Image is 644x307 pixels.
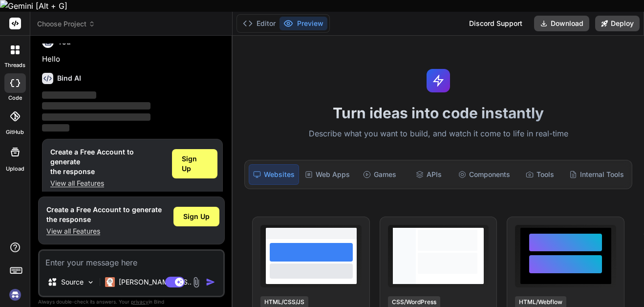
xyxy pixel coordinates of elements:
[463,16,528,31] div: Discord Support
[119,277,192,287] p: [PERSON_NAME] 4 S..
[249,164,299,185] div: Websites
[238,104,638,122] h1: Turn ideas into code instantly
[42,102,150,110] span: ‌
[8,94,22,102] label: code
[46,226,162,236] p: View all Features
[4,61,25,69] label: threads
[42,54,223,65] p: Hello
[182,154,208,174] span: Sign Up
[6,128,24,136] label: GitHub
[595,16,640,31] button: Deploy
[301,164,354,185] div: Web Apps
[534,16,589,31] button: Download
[454,164,514,185] div: Components
[50,178,164,188] p: View all Features
[38,297,225,307] p: Always double-check its answers. Your in Bind
[50,147,164,176] h1: Create a Free Account to generate the response
[405,164,452,185] div: APIs
[183,212,210,221] span: Sign Up
[279,17,327,30] button: Preview
[516,164,563,185] div: Tools
[238,128,638,140] p: Describe what you want to build, and watch it come to life in real-time
[131,299,149,305] span: privacy
[6,165,24,173] label: Upload
[61,277,84,287] p: Source
[57,73,81,83] h6: Bind AI
[86,278,95,286] img: Pick Models
[42,113,150,121] span: ‌
[356,164,403,185] div: Games
[42,91,96,99] span: ‌
[46,205,162,224] h1: Create a Free Account to generate the response
[206,277,215,287] img: icon
[105,277,115,287] img: Claude 4 Sonnet
[565,164,628,185] div: Internal Tools
[239,17,279,30] button: Editor
[37,19,95,29] span: Choose Project
[7,286,23,303] img: signin
[42,124,69,132] span: ‌
[191,277,202,288] img: attachment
